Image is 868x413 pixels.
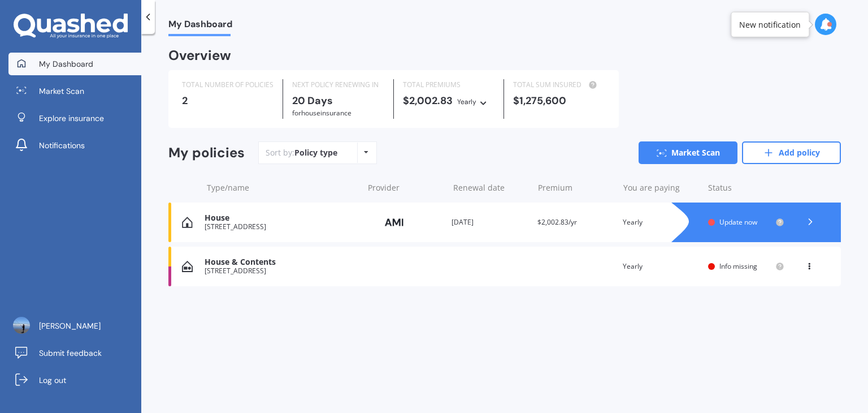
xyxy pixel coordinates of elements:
div: Type/name [207,182,359,193]
div: Yearly [623,217,699,228]
a: My Dashboard [8,53,141,75]
a: Add policy [742,141,841,164]
div: NEXT POLICY RENEWING IN [292,79,384,91]
img: House [182,217,193,228]
span: Update now [719,217,757,227]
div: [DATE] [452,217,528,228]
div: Sort by: [266,147,337,158]
div: [STREET_ADDRESS] [205,267,357,275]
b: 20 Days [292,94,333,107]
a: [PERSON_NAME] [8,315,141,337]
span: Info missing [719,261,757,271]
div: Premium [538,182,614,193]
img: ACg8ocIW9gz3Qr_8cC4y7XJyFUJjfQNnLL95Y4aFz_0USLuvFjB1I4K_=s96-c [13,317,30,334]
span: Log out [39,375,66,386]
div: House [205,213,357,223]
a: Submit feedback [8,342,141,364]
span: Market Scan [39,85,84,97]
span: My Dashboard [168,19,232,34]
div: Overview [168,50,231,61]
div: Provider [368,182,444,193]
div: You are paying [623,182,700,193]
a: Market Scan [639,141,737,164]
div: [STREET_ADDRESS] [205,223,357,231]
div: Policy type [294,147,337,158]
div: My policies [168,145,245,161]
span: for House insurance [292,108,351,118]
div: $1,275,600 [513,95,605,106]
span: Explore insurance [39,113,104,124]
div: Renewal date [453,182,530,193]
span: Submit feedback [39,347,102,359]
div: Status [708,182,784,193]
img: House & Contents [182,261,193,272]
a: Explore insurance [8,107,141,130]
a: Notifications [8,134,141,157]
div: Yearly [457,96,476,107]
div: New notification [739,19,801,30]
span: [PERSON_NAME] [39,320,101,332]
div: Yearly [623,261,699,272]
a: Log out [8,369,141,392]
span: My Dashboard [39,58,93,70]
div: $2,002.83 [403,95,494,107]
div: TOTAL SUM INSURED [513,79,605,91]
div: TOTAL NUMBER OF POLICIES [182,79,274,91]
a: Market Scan [8,80,141,102]
span: Notifications [39,140,85,151]
img: AMI [366,212,423,233]
span: $2,002.83/yr [537,217,577,227]
div: House & Contents [205,257,357,267]
div: 2 [182,95,274,106]
div: TOTAL PREMIUMS [403,79,494,91]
